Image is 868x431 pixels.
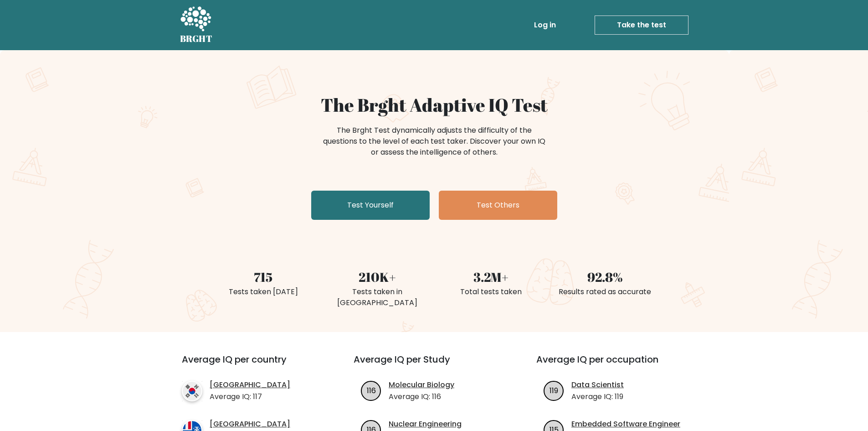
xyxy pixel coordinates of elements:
[210,379,290,390] a: [GEOGRAPHIC_DATA]
[530,16,560,34] a: Log in
[595,16,688,35] a: Take the test
[311,191,430,220] a: Test Yourself
[180,4,213,47] a: BRGHT
[440,267,543,286] div: 3.2M+
[212,286,315,297] div: Tests taken [DATE]
[554,267,657,286] div: 92.8%
[389,391,454,402] p: Average IQ: 116
[571,379,624,390] a: Data Scientist
[182,381,202,401] img: country
[439,191,557,220] a: Test Others
[326,286,429,308] div: Tests taken in [GEOGRAPHIC_DATA]
[554,286,657,297] div: Results rated as accurate
[367,385,376,395] text: 116
[536,354,697,376] h3: Average IQ per occupation
[571,419,680,430] a: Embedded Software Engineer
[212,94,657,116] h1: The Brght Adaptive IQ Test
[326,267,429,286] div: 210K+
[571,391,624,402] p: Average IQ: 119
[180,33,213,44] h5: BRGHT
[354,354,514,376] h3: Average IQ per Study
[320,125,548,158] div: The Brght Test dynamically adjusts the difficulty of the questions to the level of each test take...
[389,419,462,430] a: Nuclear Engineering
[210,419,290,430] a: [GEOGRAPHIC_DATA]
[212,267,315,286] div: 715
[210,391,290,402] p: Average IQ: 117
[182,354,321,376] h3: Average IQ per country
[440,286,543,297] div: Total tests taken
[389,379,454,390] a: Molecular Biology
[550,385,558,395] text: 119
